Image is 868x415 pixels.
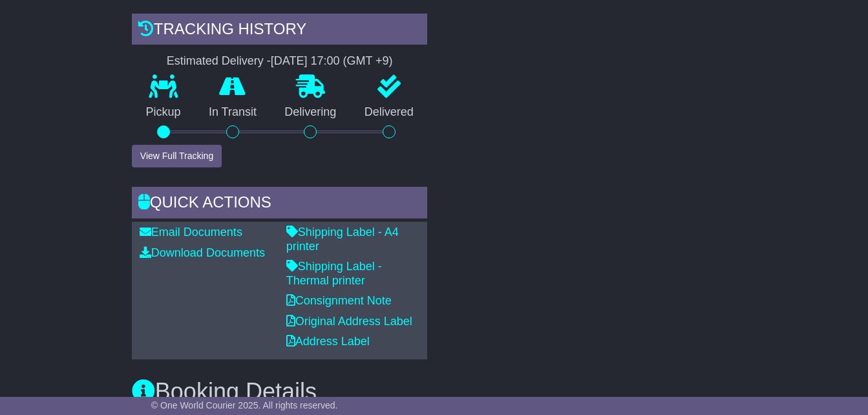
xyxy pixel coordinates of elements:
[132,187,428,222] div: Quick Actions
[286,294,392,307] a: Consignment Note
[132,145,222,167] button: View Full Tracking
[132,105,195,120] p: Pickup
[151,400,338,410] span: © One World Courier 2025. All rights reserved.
[140,226,242,239] a: Email Documents
[140,246,265,259] a: Download Documents
[286,315,412,328] a: Original Address Label
[271,105,350,120] p: Delivering
[286,335,370,348] a: Address Label
[195,105,270,120] p: In Transit
[286,226,399,253] a: Shipping Label - A4 printer
[271,54,393,69] div: [DATE] 17:00 (GMT +9)
[286,260,382,287] a: Shipping Label - Thermal printer
[132,54,428,69] div: Estimated Delivery -
[132,14,428,48] div: Tracking history
[350,105,427,120] p: Delivered
[132,379,736,405] h3: Booking Details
